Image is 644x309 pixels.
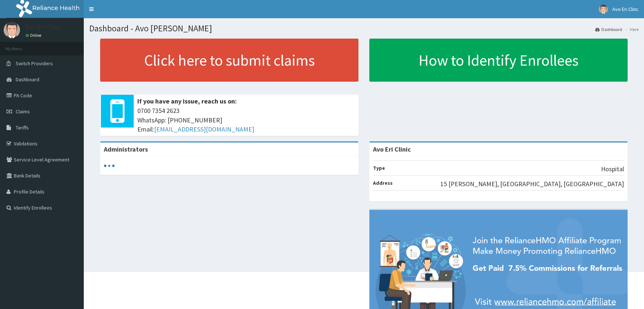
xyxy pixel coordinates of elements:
[623,26,639,32] li: Here
[89,24,639,33] h1: Dashboard - Avo [PERSON_NAME]
[373,165,385,171] b: Type
[440,179,624,189] p: 15 [PERSON_NAME], [GEOGRAPHIC_DATA], [GEOGRAPHIC_DATA]
[373,180,393,186] b: Address
[16,76,39,83] span: Dashboard
[599,5,608,14] img: User Image
[369,39,628,82] a: How to Identify Enrollees
[100,39,358,82] a: Click here to submit claims
[25,24,60,30] p: Avo Eri Clinc
[16,108,30,115] span: Claims
[4,22,20,38] img: User Image
[104,145,148,153] b: Administrators
[16,60,53,67] span: Switch Providers
[16,124,29,131] span: Tariffs
[25,33,43,38] a: Online
[154,125,254,133] a: [EMAIL_ADDRESS][DOMAIN_NAME]
[595,26,622,32] a: Dashboard
[601,164,624,174] p: Hospital
[137,106,355,134] span: 0700 7354 2623 WhatsApp: [PHONE_NUMBER] Email:
[104,160,115,171] svg: audio-loading
[612,6,639,12] span: Avo Eri Clinc
[373,145,411,153] strong: Avo Eri Clinic
[137,97,237,105] b: If you have any issue, reach us on:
